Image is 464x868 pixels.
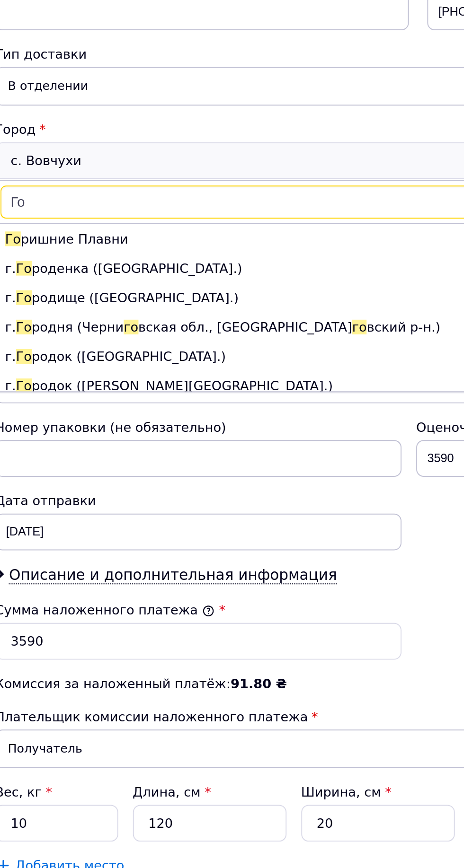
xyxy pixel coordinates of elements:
[140,515,169,523] span: 91.80 ₴
[19,514,445,524] div: Комиссия за наложенный платёж:
[19,87,445,107] span: Получатель
[350,570,429,579] div: Объёмный вес
[241,164,445,183] input: +380
[30,316,38,324] span: Го
[19,282,445,298] li: ришние Плавни
[29,609,86,617] span: Добавить место
[26,458,195,468] span: Описание и дополнительная информация
[236,382,445,392] div: Оценочная стоимость
[241,153,315,161] span: Телефон получателя
[19,115,93,123] span: Фамилия получателя
[19,191,66,199] span: Тип доставки
[19,202,445,221] span: В отделении
[19,328,445,343] li: г. родня (Черни вская обл., [GEOGRAPHIC_DATA] вский р-н.)
[19,240,445,259] div: с. Вовчухи
[19,477,132,485] label: Сумма наложенного платежа
[19,358,445,373] li: г. родок ([PERSON_NAME][GEOGRAPHIC_DATA].)
[19,382,228,392] div: Номер упаковки (не обязательно)
[263,571,307,579] label: Высота, см
[30,332,38,339] span: Го
[19,313,445,328] li: г. родище ([GEOGRAPHIC_DATA].)
[24,286,32,294] span: Го
[85,332,93,339] span: го
[177,571,223,579] label: Ширина, см
[327,850,362,858] span: Сохранить
[19,38,445,47] div: Способ доставки
[19,298,445,313] li: г. роденка ([GEOGRAPHIC_DATA].)
[30,362,38,369] span: Го
[19,77,63,84] span: Плательщик
[104,850,136,858] span: Отменить
[41,53,426,64] span: Нова Пошта (платная)
[19,420,228,430] div: Дата отправки
[9,9,122,19] span: Редактирование доставки
[19,153,94,161] span: Отчество получателя
[30,301,38,309] span: Го
[241,115,298,123] span: Имя получателя
[19,229,445,238] div: Город
[30,347,38,354] span: Го
[19,571,48,579] label: Вес, кг
[22,263,442,280] input: Найти
[90,571,130,579] label: Длина, см
[19,532,180,540] span: Плательщик комиссии наложенного платежа
[203,332,210,339] span: го
[19,343,445,358] li: г. родок ([GEOGRAPHIC_DATA].)
[19,543,445,562] span: Получатель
